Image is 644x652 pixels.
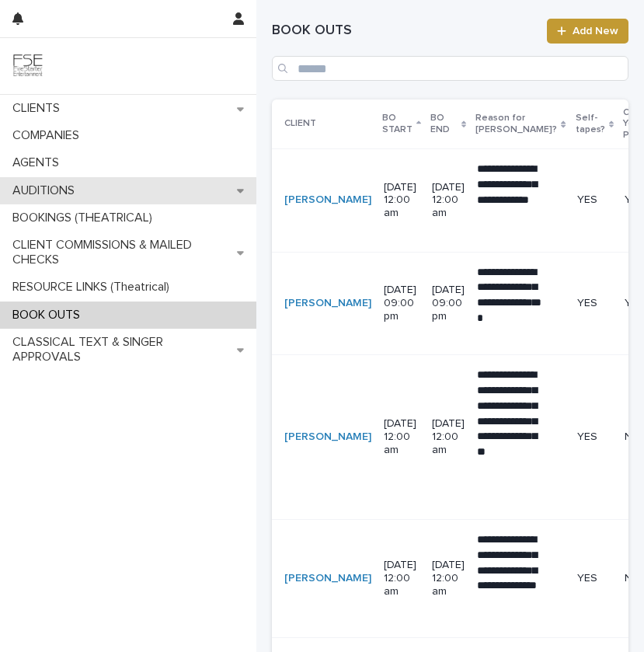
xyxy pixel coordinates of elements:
p: CLASSICAL TEXT & SINGER APPROVALS [6,335,237,364]
p: YES [577,194,612,207]
p: [DATE] 09:00 pm [384,284,419,323]
p: [DATE] 12:00 am [384,181,419,220]
p: AUDITIONS [6,183,87,198]
img: 9JgRvJ3ETPGCJDhvPVA5 [12,51,44,82]
p: [DATE] 12:00 am [432,417,465,456]
p: [DATE] 12:00 am [432,559,465,598]
a: [PERSON_NAME] [284,572,371,585]
p: BOOK OUTS [6,308,92,323]
a: Add New [547,19,628,44]
p: AGENTS [6,155,71,170]
p: Reason for [PERSON_NAME]? [475,110,557,138]
p: RESOURCE LINKS (Theatrical) [6,280,182,295]
input: Search [272,56,628,81]
a: [PERSON_NAME] [284,431,371,444]
p: COMPANIES [6,128,92,143]
p: BOOKINGS (THEATRICAL) [6,211,165,225]
p: [DATE] 09:00 pm [432,284,465,323]
p: YES [577,572,612,585]
p: [DATE] 12:00 am [384,417,419,456]
span: Add New [573,26,618,37]
a: [PERSON_NAME] [284,194,371,207]
p: BO START [382,110,413,138]
p: [DATE] 12:00 am [384,559,419,598]
p: YES [577,297,612,310]
a: [PERSON_NAME] [284,297,371,310]
h1: BOOK OUTS [272,22,538,40]
p: YES [577,431,612,444]
p: CLIENT [284,115,316,132]
p: CLIENT COMMISSIONS & MAILED CHECKS [6,238,237,267]
p: BO END [430,110,458,138]
p: Self-tapes? [576,110,605,138]
p: CLIENTS [6,101,72,116]
p: [DATE] 12:00 am [432,181,465,220]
